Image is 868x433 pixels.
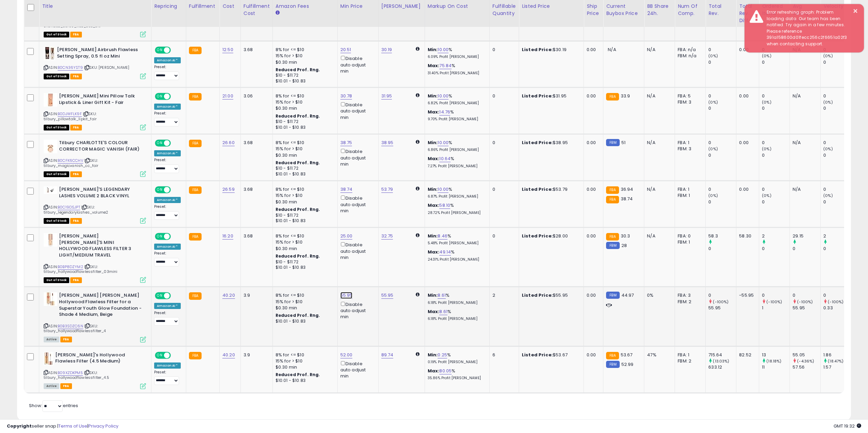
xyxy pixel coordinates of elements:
div: 0 [823,59,851,65]
div: Total Rev. Diff. [739,3,756,24]
span: ON [156,94,164,99]
span: | SKU: tilbury_pillowtalk_lipkit_fair [44,111,97,121]
div: FBA: 0 [678,233,700,239]
a: 32.75 [381,233,393,239]
span: 51 [621,139,626,146]
small: FBA [189,233,202,241]
small: FBM [606,242,619,249]
small: FBM [606,139,619,146]
div: 0 [708,152,736,158]
div: Fulfillment Cost [244,3,270,17]
div: 0 [823,140,851,146]
span: N/A [608,46,616,53]
div: Preset: [154,204,181,220]
div: $0.30 min [276,246,332,252]
div: 0 [823,93,851,99]
p: 6.86% Profit [PERSON_NAME] [428,148,484,152]
a: 21.00 [222,93,233,99]
a: B09XZDKPM5 [58,370,83,376]
div: ASIN: [44,186,146,223]
a: 30.78 [340,93,352,99]
small: (0%) [708,53,718,59]
div: 0.00 [587,233,598,239]
div: 2 [823,233,851,239]
b: Min: [428,233,438,239]
div: N/A [647,47,670,53]
button: × [853,7,858,15]
div: % [428,63,484,75]
div: 3.06 [244,93,267,99]
a: 89.74 [381,352,394,358]
div: 0.00 [739,93,754,99]
div: 8% for <= $10 [276,47,332,53]
div: FBM: 1 [678,239,700,245]
div: Current Buybox Price [606,3,641,17]
div: 0.00 [739,186,754,192]
div: Disable auto adjust min [340,194,373,214]
b: Reduced Prof. Rng. [276,206,320,212]
b: [PERSON_NAME] [PERSON_NAME]'S MINI HOLLYWOOD FLAWLESS FILTER 3 LIGHT/MEDIUM TRAVEL [59,233,142,260]
div: $10 - $11.72 [276,73,332,78]
div: 0 [492,233,514,239]
div: 0 [492,140,514,146]
div: 3.68 [244,186,267,192]
div: FBM: 1 [678,192,700,199]
div: Total Rev. [708,3,733,17]
div: N/A [647,93,670,99]
div: % [428,93,484,106]
div: FBA: 5 [678,93,700,99]
b: Min: [428,292,438,298]
div: % [428,249,484,262]
small: FBA [189,140,202,147]
div: ASIN: [44,292,146,341]
div: % [428,140,484,152]
div: Amazon AI * [154,104,181,110]
small: (0%) [823,193,833,198]
div: 0 [762,59,790,65]
b: Listed Price: [522,186,553,192]
div: Min Price [340,3,376,10]
a: B0CN36YST9 [58,65,83,71]
div: $10 - $11.72 [276,213,332,218]
a: 8.61 [438,292,446,299]
b: Reduced Prof. Rng. [276,160,320,166]
b: Max: [428,62,440,69]
span: | SKU: tilbury_legendarylashes_volume2 [44,204,108,215]
div: $10.01 - $10.83 [276,265,332,270]
a: 38.74 [340,186,353,193]
span: All listings that are currently out of stock and unavailable for purchase on Amazon [44,74,69,79]
div: 3.68 [244,233,267,239]
div: 2 [762,233,790,239]
div: 0 [823,152,851,158]
small: FBA [189,47,202,54]
small: FBA [189,93,202,100]
div: 0 [708,93,736,99]
div: 0 [762,246,790,252]
div: Disable auto adjust min [340,241,373,261]
div: Amazon Fees [276,3,335,10]
a: 10.64 [439,155,451,162]
span: All listings that are currently out of stock and unavailable for purchase on Amazon [44,32,69,37]
div: $10 - $11.72 [276,259,332,265]
div: 3.68 [244,47,267,53]
div: Disable auto adjust min [340,148,373,167]
div: Listed Price [522,3,581,10]
p: 24.31% Profit [PERSON_NAME] [428,257,484,262]
a: 26.59 [222,186,235,193]
div: 0 [708,105,736,111]
div: % [428,186,484,199]
div: N/A [793,186,815,192]
b: Listed Price: [522,292,553,298]
div: $10 - $11.72 [276,119,332,125]
div: Error refreshing graph: Problem loading data. Our team has been notified. Try again in a few minu... [762,9,859,47]
small: (0%) [762,193,771,198]
b: Reduced Prof. Rng. [276,67,320,73]
div: Ship Price [587,3,600,17]
div: FBM: 3 [678,146,700,152]
b: Listed Price: [522,46,553,53]
img: 41eZrUAlGFL._SL40_.jpg [44,47,55,60]
a: 38.75 [340,139,352,146]
small: FBM [606,292,619,299]
a: 31.95 [381,93,392,99]
span: All listings that are currently out of stock and unavailable for purchase on Amazon [44,171,69,177]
